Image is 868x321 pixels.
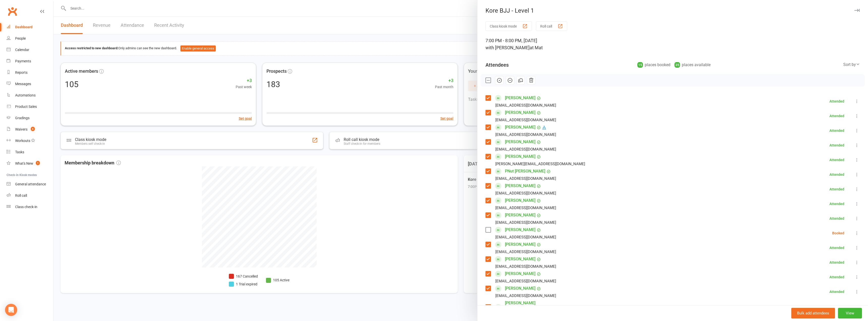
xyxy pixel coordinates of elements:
div: Roll call [15,193,27,197]
div: Tasks [15,150,24,154]
a: [PERSON_NAME] [505,123,535,131]
div: [EMAIL_ADDRESS][DOMAIN_NAME] [495,234,556,240]
a: Class kiosk mode [7,201,53,213]
div: Dashboard [15,25,33,29]
div: People [15,36,26,40]
a: Reports [7,67,53,78]
a: Tasks [7,146,53,158]
div: [EMAIL_ADDRESS][DOMAIN_NAME] [495,219,556,226]
div: General attendance [15,182,46,186]
a: [PERSON_NAME] [505,255,535,263]
div: Attended [829,275,844,279]
a: PNut [PERSON_NAME] [505,167,545,175]
div: 35 [674,62,680,68]
div: Attended [829,187,844,191]
a: [PERSON_NAME] [505,270,535,278]
div: Kore BJJ - Level 1 [477,7,868,14]
a: [PERSON_NAME] [505,109,535,117]
div: [EMAIL_ADDRESS][DOMAIN_NAME] [495,190,556,196]
a: Calendar [7,44,53,56]
div: Attended [829,246,844,250]
div: places available [674,61,711,68]
div: Payments [15,59,31,63]
div: Workouts [15,139,30,143]
a: Clubworx [6,5,19,18]
a: [PERSON_NAME] [505,226,535,234]
div: [EMAIL_ADDRESS][DOMAIN_NAME] [495,117,556,123]
a: People [7,33,53,44]
div: Attended [829,290,844,293]
div: 15 [637,62,643,68]
a: [PERSON_NAME] [505,240,535,249]
div: [EMAIL_ADDRESS][DOMAIN_NAME] [495,278,556,284]
a: [PERSON_NAME] [505,138,535,146]
div: Attended [829,129,844,132]
a: Automations [7,90,53,101]
a: General attendance kiosk mode [7,179,53,190]
a: [PERSON_NAME] [505,211,535,219]
div: [EMAIL_ADDRESS][DOMAIN_NAME] [495,175,556,182]
div: Attendees [485,61,509,68]
span: with [PERSON_NAME] [485,45,530,50]
div: [EMAIL_ADDRESS][DOMAIN_NAME] [495,249,556,255]
button: Roll call [536,21,567,31]
div: Sort by [843,61,860,68]
span: 6 [31,127,35,131]
div: [EMAIL_ADDRESS][DOMAIN_NAME] [495,292,556,299]
div: 7:00 PM - 8:00 PM, [DATE] [485,37,860,51]
a: [PERSON_NAME] [505,196,535,205]
div: Messages [15,82,31,86]
a: Roll call [7,190,53,201]
div: Attended [829,143,844,147]
div: Product Sales [15,105,37,109]
div: Attended [829,217,844,220]
div: Open Intercom Messenger [5,304,17,316]
a: Messages [7,78,53,90]
div: Attended [829,173,844,176]
div: Class check-in [15,205,37,209]
div: Calendar [15,48,29,52]
a: [PERSON_NAME] [505,153,535,161]
span: at Mat [530,45,543,50]
a: Dashboard [7,21,53,33]
div: Gradings [15,116,30,120]
div: Reports [15,70,28,75]
a: Product Sales [7,101,53,112]
div: [EMAIL_ADDRESS][DOMAIN_NAME] [495,146,556,153]
div: Attended [829,100,844,103]
button: View [838,308,862,318]
div: [EMAIL_ADDRESS][DOMAIN_NAME] [495,102,556,109]
button: Class kiosk mode [485,21,532,31]
a: [PERSON_NAME] [505,284,535,292]
div: Booked [832,231,844,235]
span: 1 [36,161,40,165]
div: [PERSON_NAME][EMAIL_ADDRESS][DOMAIN_NAME] [495,161,585,167]
a: Gradings [7,112,53,124]
a: [PERSON_NAME] [505,94,535,102]
a: Workouts [7,135,53,146]
div: What's New [15,161,33,165]
div: Attended [829,202,844,206]
div: [EMAIL_ADDRESS][DOMAIN_NAME] [495,205,556,211]
div: Attended [829,158,844,162]
div: Automations [15,93,36,97]
div: places booked [637,61,670,68]
div: Attended [829,114,844,118]
a: [PERSON_NAME] [505,182,535,190]
div: Waivers [15,127,28,131]
a: What's New1 [7,158,53,169]
div: Attended [829,261,844,264]
div: [EMAIL_ADDRESS][DOMAIN_NAME] [495,131,556,138]
a: Waivers 6 [7,124,53,135]
button: Bulk add attendees [791,308,835,318]
div: [EMAIL_ADDRESS][DOMAIN_NAME] [495,263,556,270]
a: [PERSON_NAME] [PERSON_NAME] [505,299,557,315]
a: Payments [7,56,53,67]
